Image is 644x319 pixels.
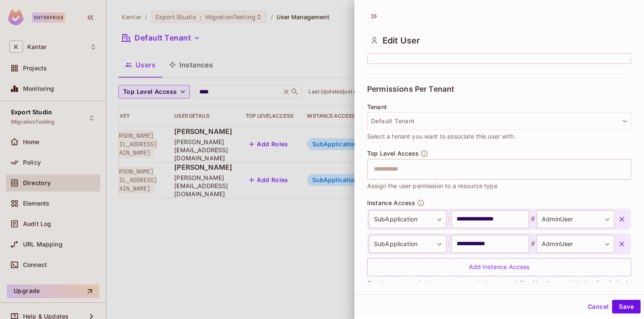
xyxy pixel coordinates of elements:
[367,85,454,93] span: Permissions Per Tenant
[584,300,612,313] button: Cancel
[627,168,628,170] button: Open
[537,235,614,253] div: AdminUser
[612,300,641,313] button: Save
[537,210,614,228] div: AdminUser
[367,132,515,141] span: Select a tenant you want to associate this user with.
[369,210,446,228] div: SubApplication
[529,214,537,224] span: #
[367,112,631,130] button: Default Tenant
[446,214,451,224] span: :
[367,280,631,293] p: Grant a user permissions per resource instance, as defined by the associated policy, limited to a...
[367,150,419,157] span: Top Level Access
[446,239,451,249] span: :
[367,181,497,191] span: Assign the user permission to a resource type
[367,200,415,206] span: Instance Access
[367,258,631,276] div: Add Instance Access
[367,104,387,110] span: Tenant
[529,239,537,249] span: #
[369,235,446,253] div: SubApplication
[382,35,420,46] span: Edit User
